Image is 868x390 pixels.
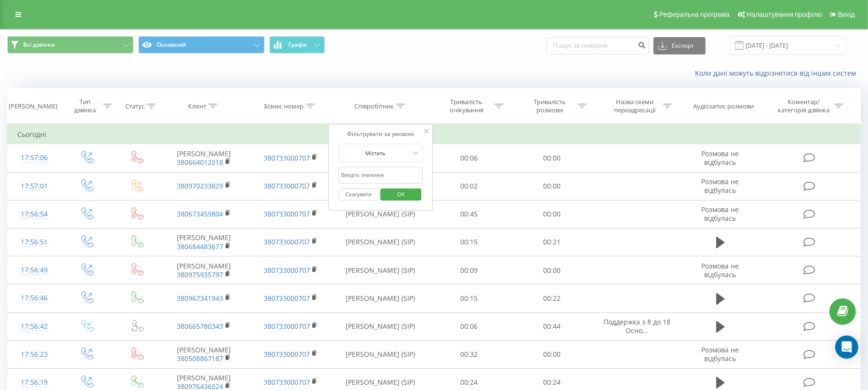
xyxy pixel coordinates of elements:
[17,177,51,196] div: 17:57:01
[338,129,423,139] div: Фільтрувати за умовою
[177,242,223,251] a: 380684483677
[510,256,594,284] td: 00:00
[264,266,310,275] a: 380733000707
[9,102,57,110] div: [PERSON_NAME]
[775,98,832,114] div: Коментар/категорія дзвінка
[702,261,739,279] span: Розмова не відбулась
[264,181,310,190] a: 380733000707
[334,256,427,284] td: [PERSON_NAME] (SIP)
[427,256,510,284] td: 00:09
[17,261,51,280] div: 17:56:49
[188,102,206,110] div: Клієнт
[264,322,310,331] a: 380733000707
[17,205,51,224] div: 17:56:54
[659,11,730,18] span: Реферальна програма
[264,102,304,110] div: Бізнес номер
[747,11,822,18] span: Налаштування профілю
[510,228,594,256] td: 00:21
[702,149,739,167] span: Розмова не відбулась
[334,228,427,256] td: [PERSON_NAME] (SIP)
[427,200,510,228] td: 00:45
[264,209,310,218] a: 380733000707
[264,377,310,387] a: 380733000707
[17,148,51,167] div: 17:57:06
[702,345,739,363] span: Розмова не відбулась
[264,237,310,246] a: 380733000707
[17,345,51,364] div: 17:56:23
[510,200,594,228] td: 00:00
[264,153,310,162] a: 380733000707
[427,340,510,368] td: 00:32
[177,294,223,303] a: 380967341943
[654,37,706,54] button: Експорт
[510,340,594,368] td: 00:00
[177,158,223,167] a: 380664012018
[7,36,134,54] button: Всі дзвінки
[269,36,325,54] button: Графік
[17,317,51,336] div: 17:56:42
[334,312,427,340] td: [PERSON_NAME] (SIP)
[177,181,223,190] a: 380970233829
[17,289,51,308] div: 17:56:46
[23,41,55,49] span: Всі дзвінки
[609,98,661,114] div: Назва схеми переадресації
[702,177,739,195] span: Розмова не відбулась
[160,340,247,368] td: [PERSON_NAME]
[510,172,594,200] td: 00:00
[177,354,223,363] a: 380508867187
[338,167,423,184] input: Введіть значення
[427,284,510,312] td: 00:15
[177,209,223,218] a: 380673459804
[441,98,492,114] div: Тривалість очікування
[69,98,101,114] div: Тип дзвінка
[160,144,247,172] td: [PERSON_NAME]
[381,188,422,201] button: OK
[510,284,594,312] td: 00:22
[334,200,427,228] td: [PERSON_NAME] (SIP)
[510,312,594,340] td: 00:44
[177,322,223,331] a: 380665780343
[387,187,414,202] span: OK
[427,144,510,172] td: 00:06
[160,228,247,256] td: [PERSON_NAME]
[693,102,754,110] div: Аудіозапис розмови
[603,317,670,335] span: Поддержка з 8 до 18 Осно...
[160,256,247,284] td: [PERSON_NAME]
[334,284,427,312] td: [PERSON_NAME] (SIP)
[8,125,861,144] td: Сьогодні
[427,228,510,256] td: 00:15
[427,172,510,200] td: 00:02
[338,188,379,201] button: Скасувати
[264,350,310,359] a: 380733000707
[138,36,265,54] button: Основний
[288,41,307,48] span: Графік
[524,98,575,114] div: Тривалість розмови
[427,312,510,340] td: 00:06
[17,233,51,252] div: 17:56:51
[125,102,145,110] div: Статус
[334,340,427,368] td: [PERSON_NAME] (SIP)
[695,68,861,78] a: Коли дані можуть відрізнятися вiд інших систем
[264,294,310,303] a: 380733000707
[354,102,394,110] div: Співробітник
[835,336,858,359] div: Open Intercom Messenger
[702,205,739,223] span: Розмова не відбулась
[547,37,649,54] input: Пошук за номером
[177,270,223,279] a: 380975935797
[510,144,594,172] td: 00:00
[838,11,855,18] span: Вихід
